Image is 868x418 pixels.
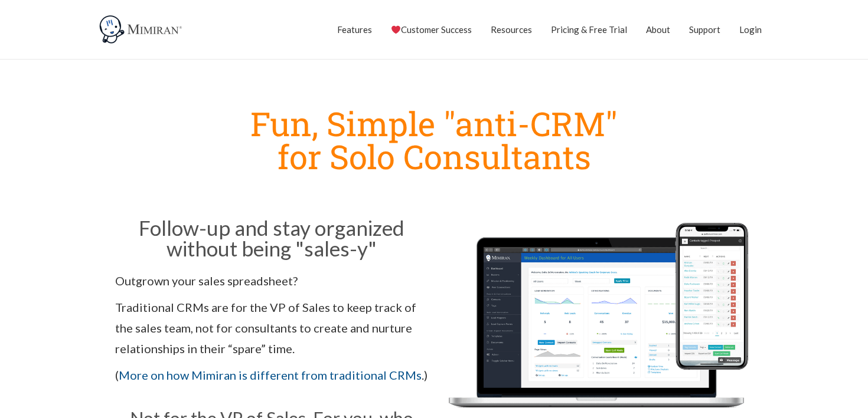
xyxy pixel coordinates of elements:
[646,15,670,44] a: About
[109,107,759,173] h1: Fun, Simple "anti-CRM" for Solo Consultants
[391,25,400,34] img: ❤️
[739,15,762,44] a: Login
[689,15,720,44] a: Support
[119,368,422,382] a: More on how Mimiran is different from traditional CRMs
[115,271,428,291] p: Outgrown your sales spreadsheet?
[551,15,627,44] a: Pricing & Free Trial
[115,297,428,359] p: Traditional CRMs are for the VP of Sales to keep track of the sales team, not for consultants to ...
[337,15,372,44] a: Features
[391,15,472,44] a: Customer Success
[491,15,532,44] a: Resources
[115,368,428,382] span: ( .)
[97,15,186,44] img: Mimiran CRM
[115,218,428,259] h2: Follow-up and stay organized without being "sales-y"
